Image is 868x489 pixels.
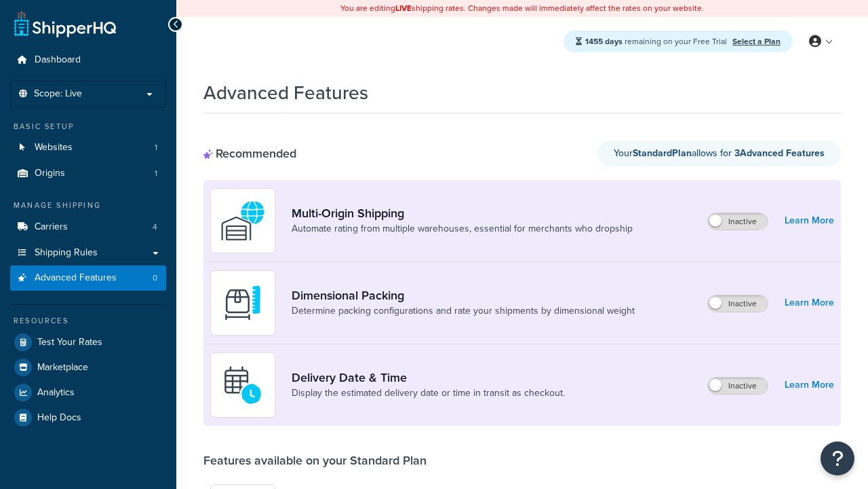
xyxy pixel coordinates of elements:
span: Your allows for [614,146,734,160]
li: Origins [10,161,166,186]
span: Help Docs [37,412,81,424]
span: 4 [153,221,157,233]
a: Dashboard [10,48,166,73]
a: Select a Plan [732,35,781,48]
span: Carriers [35,221,68,233]
a: Analytics [10,380,166,405]
label: Inactive [708,213,768,230]
a: Carriers4 [10,215,166,240]
a: Display the estimated delivery date or time in transit as checkout. [292,386,565,400]
a: Marketplace [10,355,166,380]
div: Manage Shipping [10,200,166,211]
span: 1 [155,168,157,179]
li: Websites [10,135,166,160]
a: Advanced Features0 [10,266,166,291]
span: Scope: Live [34,88,82,100]
span: Dashboard [35,54,81,66]
a: Learn More [785,376,834,395]
span: remaining on your Free Trial [585,35,729,48]
img: WatD5o0RtDAAAAAElFTkSuQmCC [219,197,267,244]
label: Inactive [708,378,768,394]
span: Shipping Rules [35,247,98,259]
a: Multi-Origin Shipping [292,206,633,221]
a: Test Your Rates [10,330,166,355]
a: Learn More [785,293,834,312]
strong: 3 Advanced Feature s [734,146,825,160]
a: Origins1 [10,161,166,186]
span: Marketplace [37,362,88,374]
b: LIVE [395,2,412,14]
strong: Standard Plan [633,146,692,160]
span: Websites [35,142,73,153]
li: Carriers [10,215,166,240]
li: Advanced Features [10,266,166,291]
a: Websites1 [10,135,166,160]
span: Test Your Rates [37,337,102,348]
a: Automate rating from multiple warehouses, essential for merchants who dropship [292,222,633,236]
div: Features available on your Standard Plan [203,453,427,468]
label: Inactive [708,295,768,312]
span: Analytics [37,387,75,399]
div: Resources [10,315,166,327]
span: Advanced Features [35,272,117,284]
a: Determine packing configurations and rate your shipments by dimensional weight [292,304,635,318]
span: 0 [153,272,157,284]
button: Open Resource Center [821,441,854,475]
a: Help Docs [10,405,166,430]
h1: Advanced Features [203,79,368,106]
a: Delivery Date & Time [292,370,565,385]
span: Origins [35,168,65,179]
img: DTVBYsAAAAAASUVORK5CYII= [219,279,267,327]
div: Basic Setup [10,121,166,132]
img: gfkeb5ejjkALwAAAABJRU5ErkJggg== [219,361,267,409]
div: Recommended [203,146,296,161]
span: 1 [155,142,157,153]
a: Shipping Rules [10,240,166,266]
a: Dimensional Packing [292,288,635,303]
a: Learn More [785,211,834,230]
strong: 1455 days [585,35,623,48]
